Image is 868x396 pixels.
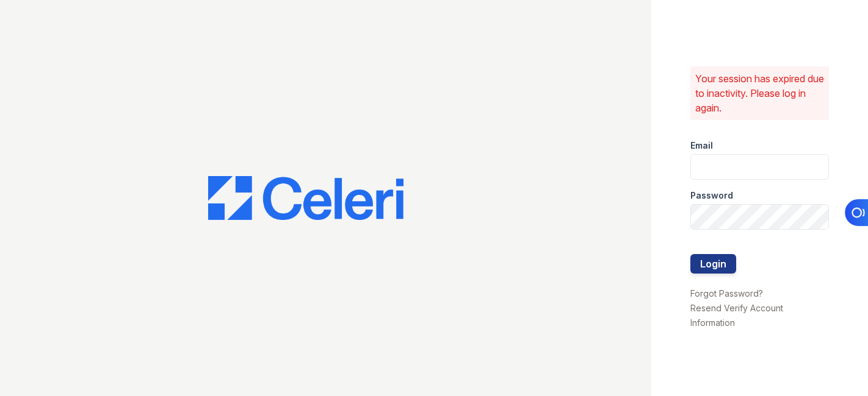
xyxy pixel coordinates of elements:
p: Your session has expired due to inactivity. Please log in again. [695,71,825,115]
a: Resend Verify Account Information [690,303,783,328]
label: Password [690,189,733,202]
button: Login [690,254,736,274]
img: CE_Logo_Blue-a8612792a0a2168367f1c8372b55b34899dd931a85d93a1a3d3e32e68fde9ad4.png [208,176,403,220]
a: Forgot Password? [690,288,763,299]
label: Email [690,140,713,152]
